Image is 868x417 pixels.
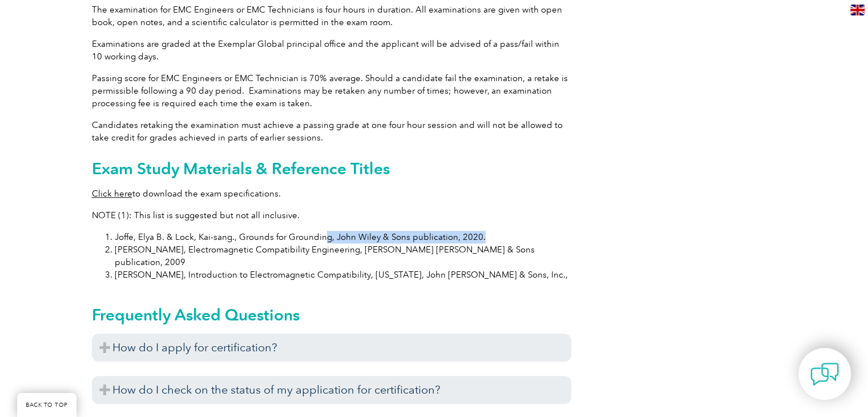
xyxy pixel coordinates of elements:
[92,38,571,63] p: Examinations are graded at the Exemplar Global principal office and the applicant will be advised...
[115,268,571,281] li: [PERSON_NAME], Introduction to Electromagnetic Compatibility, [US_STATE], John [PERSON_NAME] & So...
[115,231,571,243] li: Joffe, Elya B. & Lock, Kai-sang., Grounds for Grounding, John Wiley & Sons publication, 2020.
[92,187,571,200] p: to download the exam specifications.
[92,72,571,110] p: Passing score for EMC Engineers or EMC Technician is 70% average. Should a candidate fail the exa...
[92,376,571,404] h3: How do I check on the status of my application for certification?
[92,334,571,362] h3: How do I apply for certification?
[92,209,571,222] p: NOTE (1): This list is suggested but not all inclusive.
[92,119,571,144] p: Candidates retaking the examination must achieve a passing grade at one four hour session and wil...
[92,306,571,324] h2: Frequently Asked Questions
[17,393,76,417] a: BACK TO TOP
[115,243,571,268] li: [PERSON_NAME], Electromagnetic Compatibility Engineering, [PERSON_NAME] [PERSON_NAME] & Sons publ...
[810,360,839,388] img: contact-chat.png
[92,159,571,178] h2: Exam Study Materials & Reference Titles
[850,5,865,15] img: en
[92,189,132,199] a: Click here
[92,3,571,29] p: The examination for EMC Engineers or EMC Technicians is four hours in duration. All examinations ...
